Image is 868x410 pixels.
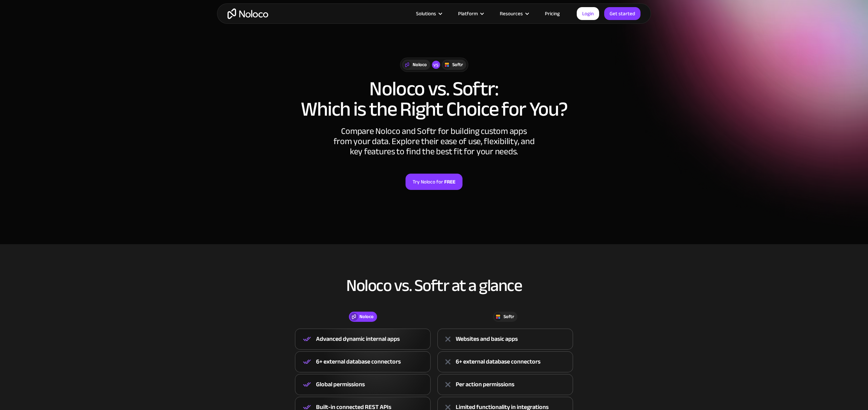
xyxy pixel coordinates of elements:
div: 6+ external database connectors [316,357,401,367]
div: Softr [504,313,514,320]
a: Pricing [536,9,568,18]
div: Solutions [416,9,436,18]
h2: Noloco vs. Softr at a glance [224,276,644,295]
h1: Noloco vs. Softr: Which is the Right Choice for You? [224,79,644,119]
div: Advanced dynamic internal apps [316,334,400,344]
a: Get started [604,7,640,20]
div: Per action permissions [456,379,514,390]
div: Resources [500,9,523,18]
div: Websites and basic apps [456,334,518,344]
a: Login [577,7,599,20]
div: Compare Noloco and Softr for building custom apps from your data. Explore their ease of use, flex... [332,126,536,157]
div: Resources [491,9,536,18]
div: Solutions [408,9,450,18]
div: Softr [452,61,463,69]
strong: FREE [444,177,455,186]
a: Try Noloco forFREE [406,174,462,190]
div: Noloco [413,61,427,69]
div: Platform [458,9,478,18]
div: vs [432,61,440,69]
div: Platform [450,9,491,18]
a: home [228,8,268,19]
div: 6+ external database connectors [456,357,540,367]
div: Global permissions [316,379,365,390]
div: Noloco [359,313,374,320]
